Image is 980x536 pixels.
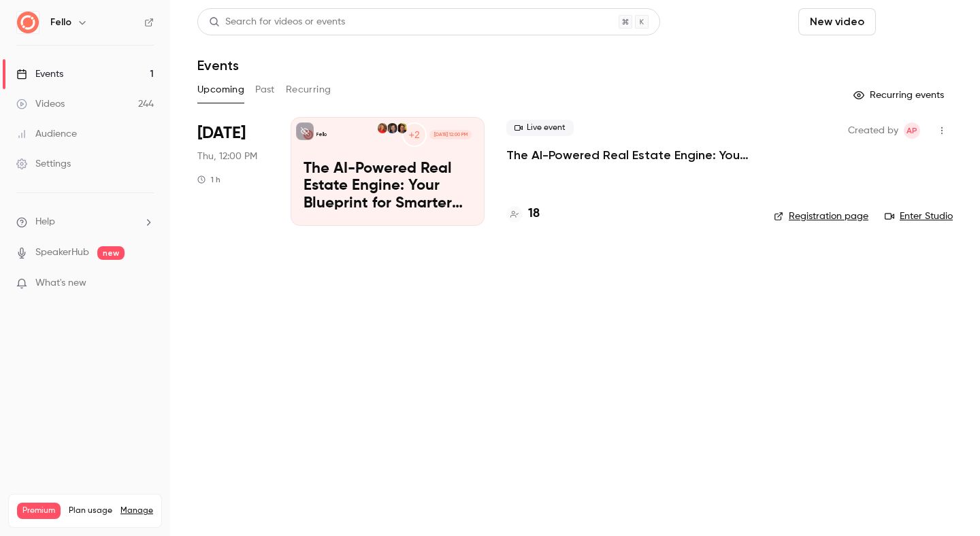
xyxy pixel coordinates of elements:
span: Live event [506,120,574,136]
span: What's new [35,276,86,290]
button: Schedule [881,8,953,35]
button: Past [255,79,275,101]
span: Premium [17,503,61,519]
h4: 18 [528,205,540,223]
h6: Fello [50,16,71,29]
span: Aayush Panjikar [904,122,920,139]
img: Adam Akerblom [397,123,407,133]
img: Tiffany Bryant Gelzinis [387,123,397,133]
p: Fello [316,131,327,138]
div: Audience [16,127,77,141]
span: Created by [848,122,898,139]
span: Plan usage [69,505,112,516]
span: Help [35,215,55,229]
div: Videos [16,97,65,111]
span: Thu, 12:00 PM [197,150,257,163]
div: Search for videos or events [209,15,345,29]
a: The AI-Powered Real Estate Engine: Your Blueprint for Smarter ConversionsFello+2Adam AkerblomTiff... [291,117,485,226]
span: new [97,246,125,260]
a: Manage [120,505,153,516]
p: The AI-Powered Real Estate Engine: Your Blueprint for Smarter Conversions [304,161,472,213]
button: Recurring [286,79,331,101]
a: SpeakerHub [35,246,89,260]
span: [DATE] 12:00 PM [429,130,471,139]
div: Sep 18 Thu, 12:00 PM (America/New York) [197,117,269,226]
div: +2 [402,122,427,147]
a: Registration page [774,210,868,223]
div: Events [16,67,63,81]
iframe: Noticeable Trigger [137,278,154,290]
a: 18 [506,205,540,223]
img: Fello [17,12,39,33]
a: Enter Studio [885,210,953,223]
div: 1 h [197,174,220,185]
button: Recurring events [847,84,953,106]
span: [DATE] [197,122,246,144]
button: New video [798,8,876,35]
img: Kerry Kleckner [378,123,387,133]
button: Upcoming [197,79,244,101]
div: Settings [16,157,71,171]
a: The AI-Powered Real Estate Engine: Your Blueprint for Smarter Conversions [506,147,752,163]
h1: Events [197,57,239,73]
span: AP [906,122,917,139]
li: help-dropdown-opener [16,215,154,229]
